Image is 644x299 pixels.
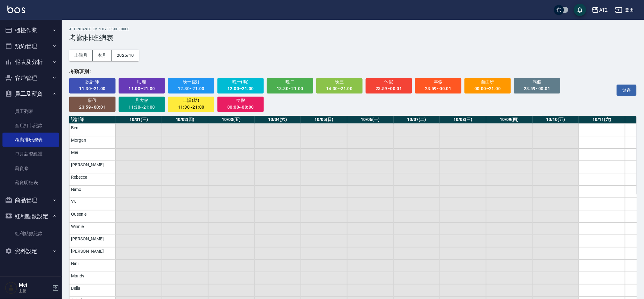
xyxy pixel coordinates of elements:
[2,70,59,86] button: 客戶管理
[217,78,264,93] button: 晚一(助)12:00~21:00
[532,116,579,124] th: 10/10(五)
[321,85,359,93] div: 14:30~21:00
[222,85,260,93] div: 12:00~21:00
[69,124,116,136] td: Ben
[347,116,394,124] th: 10/06(一)
[69,210,116,222] td: Queenie
[69,247,116,260] td: [PERSON_NAME]
[469,85,507,93] div: 00:00~21:00
[74,78,112,86] span: 設計師
[419,85,457,93] div: 23:59~00:01
[589,4,610,16] button: AT2
[514,78,560,93] button: 病假23:59~00:01
[5,282,17,294] img: Person
[74,103,112,111] div: 23:59~00:01
[2,176,59,190] a: 薪資明細表
[486,116,532,124] th: 10/09(四)
[316,78,363,93] button: 晚三14:30~21:00
[415,78,461,93] button: 年假23:59~00:01
[69,69,583,75] div: 考勤班別 :
[370,78,408,86] span: 休假
[518,85,556,93] div: 23:59~00:01
[19,288,50,294] p: 主管
[69,161,116,173] td: [PERSON_NAME]
[162,116,208,124] th: 10/02(四)
[69,185,116,198] td: Nimo
[172,103,210,111] div: 11:30~21:00
[69,260,116,272] td: Nini
[69,27,637,31] h2: ATTENDANCE EMPLOYEE SCHEDULE
[469,78,507,86] span: 自由班
[2,161,59,176] a: 薪資條
[370,85,408,93] div: 23:59~00:01
[599,6,608,14] div: AT2
[69,97,116,112] button: 事假23:59~00:01
[69,222,116,235] td: Winnie
[172,97,210,104] span: 上課(助)
[123,97,161,104] span: 月大會
[217,97,264,112] button: 喪假00:00~00:00
[69,50,93,61] button: 上個月
[112,50,139,61] button: 2025/10
[465,78,511,93] button: 自由班00:00~21:00
[301,116,347,124] th: 10/05(日)
[116,116,162,124] th: 10/01(三)
[2,86,59,102] button: 員工及薪資
[7,6,25,13] img: Logo
[69,173,116,185] td: Rebecca
[119,97,165,112] button: 月大會11:30~21:00
[222,103,260,111] div: 00:00~00:00
[208,116,255,124] th: 10/03(五)
[119,78,165,93] button: 助理11:00~21:00
[419,78,457,86] span: 年假
[2,22,59,38] button: 櫃檯作業
[19,282,50,288] h5: Mei
[579,116,625,124] th: 10/11(六)
[69,284,116,297] td: Bella
[613,4,637,16] button: 登出
[69,198,116,210] td: YN
[74,97,112,104] span: 事假
[321,78,359,86] span: 晚三
[2,104,59,118] a: 員工列表
[93,50,112,61] button: 本月
[74,85,112,93] div: 11:30~21:00
[168,97,214,112] button: 上課(助)11:30~21:00
[2,226,59,241] a: 紅利點數紀錄
[271,85,309,93] div: 13:30~21:00
[574,4,586,16] button: save
[518,78,556,86] span: 病假
[2,133,59,147] a: 考勤排班總表
[271,78,309,86] span: 晚二
[69,235,116,247] td: [PERSON_NAME]
[222,78,260,86] span: 晚一(助)
[394,116,440,124] th: 10/07(二)
[69,116,116,124] th: 設計師
[2,208,59,224] button: 紅利點數設定
[69,272,116,284] td: Mandy
[2,243,59,259] button: 資料設定
[366,78,412,93] button: 休假23:59~00:01
[168,78,214,93] button: 晚一(設)12:30~21:00
[69,34,637,42] h3: 考勤排班總表
[2,192,59,208] button: 商品管理
[2,38,59,54] button: 預約管理
[69,78,116,93] button: 設計師11:30~21:00
[123,85,161,93] div: 11:00~21:00
[440,116,486,124] th: 10/08(三)
[172,78,210,86] span: 晚一(設)
[2,147,59,161] a: 每月薪資維護
[255,116,301,124] th: 10/04(六)
[267,78,313,93] button: 晚二13:30~21:00
[617,85,637,96] button: 儲存
[69,148,116,161] td: Mei
[2,54,59,70] button: 報表及分析
[123,78,161,86] span: 助理
[69,136,116,148] td: Morgan
[172,85,210,93] div: 12:30~21:00
[2,118,59,133] a: 全店打卡記錄
[222,97,260,104] span: 喪假
[123,103,161,111] div: 11:30~21:00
